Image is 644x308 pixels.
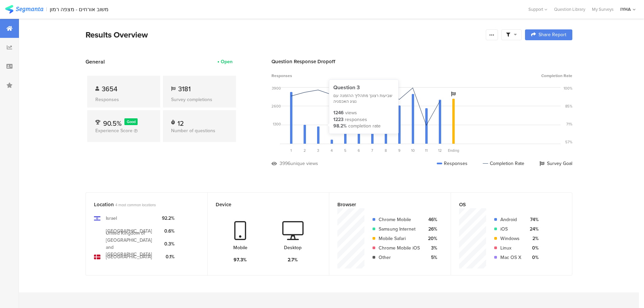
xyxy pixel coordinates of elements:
i: Survey Goal [451,92,456,96]
span: 6 [358,148,360,153]
a: My Surveys [589,6,617,13]
div: | [46,5,47,13]
div: Windows [500,235,521,242]
div: 20% [425,235,437,242]
div: Support [528,4,547,15]
div: 2600 [271,103,281,109]
div: Responses [95,96,152,103]
div: 2% [527,235,539,242]
span: 12 [438,148,442,153]
div: 26% [425,226,437,233]
div: 0% [527,254,539,261]
div: 0.3% [162,240,174,247]
span: General [86,58,105,66]
div: Completion Rate [483,160,524,167]
div: responses [345,116,367,123]
div: שביעות רצונך מתהליך ההזמנה עם נציג האכסניה [333,93,394,104]
div: 3996 [280,160,290,167]
span: 5 [344,148,347,153]
div: IYHA [620,6,631,13]
span: Experience Score [95,127,133,134]
div: 3900 [272,86,281,91]
div: 1246 [333,110,344,116]
span: Share Report [539,32,566,37]
span: 7 [371,148,373,153]
span: Number of questions [171,127,215,134]
span: 1 [290,148,292,153]
div: Location [94,201,188,208]
div: [GEOGRAPHIC_DATA] [106,228,152,235]
div: Results Overview [86,29,482,41]
div: 1300 [273,121,281,127]
div: views [345,110,357,116]
div: 74% [527,216,539,223]
div: Survey Goal [540,160,572,167]
span: 11 [425,148,428,153]
div: Android [500,216,521,223]
div: 0.6% [162,228,174,235]
div: United Kingdom of [GEOGRAPHIC_DATA] and [GEOGRAPHIC_DATA] [106,230,157,258]
div: Israel [106,215,117,222]
div: 97.3% [234,256,247,263]
div: 1223 [333,116,343,123]
div: 24% [527,226,539,233]
div: iOS [500,226,521,233]
span: 4 most common locations [115,202,156,208]
div: Open [221,58,233,65]
div: Chrome Mobile iOS [379,244,420,252]
div: Desktop [284,244,302,251]
div: Device [216,201,310,208]
span: Responses [271,73,292,79]
div: 57% [565,139,572,145]
div: משוב אורחים - מצפה רמון [50,6,109,13]
div: 0% [527,244,539,252]
div: unique views [290,160,318,167]
div: Mobile Safari [379,235,420,242]
div: 100% [564,86,572,91]
div: Other [379,254,420,261]
div: Browser [337,201,431,208]
div: 5% [425,254,437,261]
div: Question Response Dropoff [271,58,572,65]
span: 8 [385,148,387,153]
div: OS [459,201,553,208]
div: 0.1% [162,253,174,260]
div: 3% [425,244,437,252]
span: 2 [304,148,306,153]
span: 3181 [178,84,191,94]
div: Chrome Mobile [379,216,420,223]
div: Survey completions [171,96,228,103]
div: 92.2% [162,215,174,222]
span: 3 [317,148,319,153]
div: Responses [437,160,468,167]
a: Question Library [551,6,589,13]
div: Mobile [233,244,247,251]
div: 85% [565,103,572,109]
span: Completion Rate [541,73,572,79]
span: 90.5% [103,118,122,128]
div: Ending [447,148,460,153]
span: 4 [331,148,333,153]
div: Mac OS X [500,254,521,261]
div: completion rate [348,123,381,129]
img: segmanta logo [5,5,43,14]
div: 46% [425,216,437,223]
span: Good [127,119,136,124]
span: 3654 [102,84,117,94]
div: Question 3 [333,84,394,91]
div: 12 [177,118,184,125]
div: Linux [500,244,521,252]
div: 2.7% [288,256,298,263]
span: 9 [398,148,401,153]
div: 71% [566,121,572,127]
div: 98.2% [333,123,347,129]
div: Samsung Internet [379,226,420,233]
div: [GEOGRAPHIC_DATA] [106,253,152,260]
span: 10 [411,148,415,153]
